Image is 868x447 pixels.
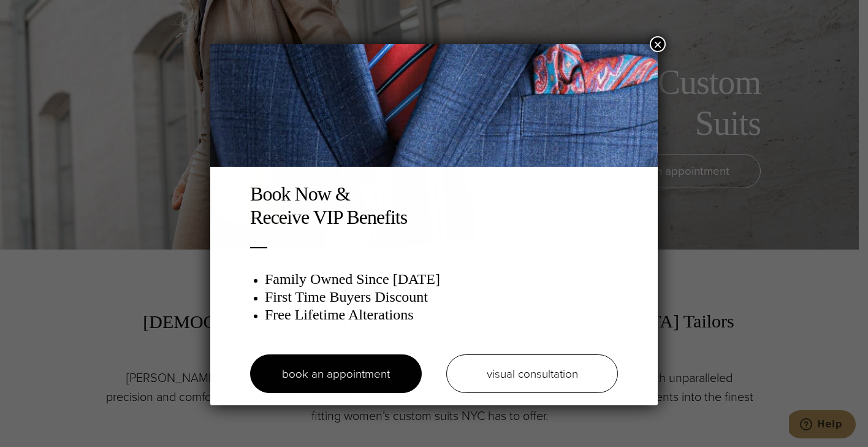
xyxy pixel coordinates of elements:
[250,182,618,229] h2: Book Now & Receive VIP Benefits
[250,354,422,393] a: book an appointment
[446,354,618,393] a: visual consultation
[28,9,53,20] span: Help
[265,306,618,324] h3: Free Lifetime Alterations
[265,288,618,306] h3: First Time Buyers Discount
[265,270,618,288] h3: Family Owned Since [DATE]
[650,36,666,52] button: Close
